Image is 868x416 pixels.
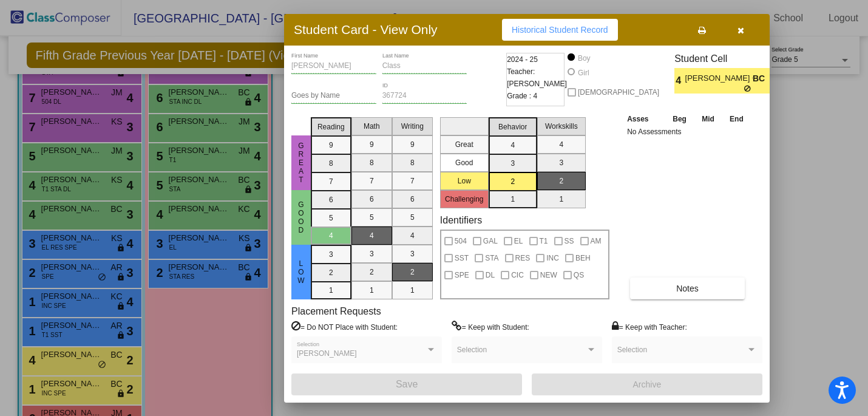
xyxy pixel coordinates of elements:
[291,92,376,100] input: goes by name
[674,73,685,88] span: 4
[396,379,418,389] span: Save
[483,234,498,248] span: GAL
[507,53,538,66] span: 2024 - 25
[540,268,557,282] span: NEW
[578,85,659,100] span: [DEMOGRAPHIC_DATA]
[624,126,751,138] td: No Assessments
[502,19,618,41] button: Historical Student Record
[532,373,762,395] button: Archive
[511,268,524,282] span: CIC
[546,251,559,265] span: INC
[575,251,591,265] span: BEH
[674,53,780,64] h3: Student Cell
[665,112,694,126] th: Beg
[577,67,589,78] div: Girl
[296,200,307,234] span: Good
[630,278,745,299] button: Notes
[685,72,753,85] span: [PERSON_NAME] Class
[514,234,523,248] span: EL
[297,349,357,358] span: [PERSON_NAME]
[577,53,591,64] div: Boy
[296,142,307,184] span: Great
[486,268,495,282] span: DL
[507,66,567,90] span: Teacher: [PERSON_NAME]
[515,251,531,265] span: RES
[291,373,522,395] button: Save
[540,234,548,248] span: T1
[722,112,751,126] th: End
[512,25,608,35] span: Historical Student Record
[591,234,602,248] span: AM
[296,259,307,285] span: Low
[294,22,438,37] h3: Student Card - View Only
[440,214,482,226] label: Identifiers
[507,90,537,102] span: Grade : 4
[574,268,584,282] span: QS
[770,73,780,88] span: 2
[565,234,574,248] span: SS
[455,234,467,248] span: 504
[382,92,467,100] input: Enter ID
[455,268,469,282] span: SPE
[291,321,398,333] label: = Do NOT Place with Student:
[753,72,770,85] span: BC
[291,305,381,317] label: Placement Requests
[694,112,722,126] th: Mid
[633,380,662,389] span: Archive
[455,251,469,265] span: SST
[485,251,498,265] span: STA
[612,321,687,333] label: = Keep with Teacher:
[676,284,699,293] span: Notes
[452,321,529,333] label: = Keep with Student:
[624,112,665,126] th: Asses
